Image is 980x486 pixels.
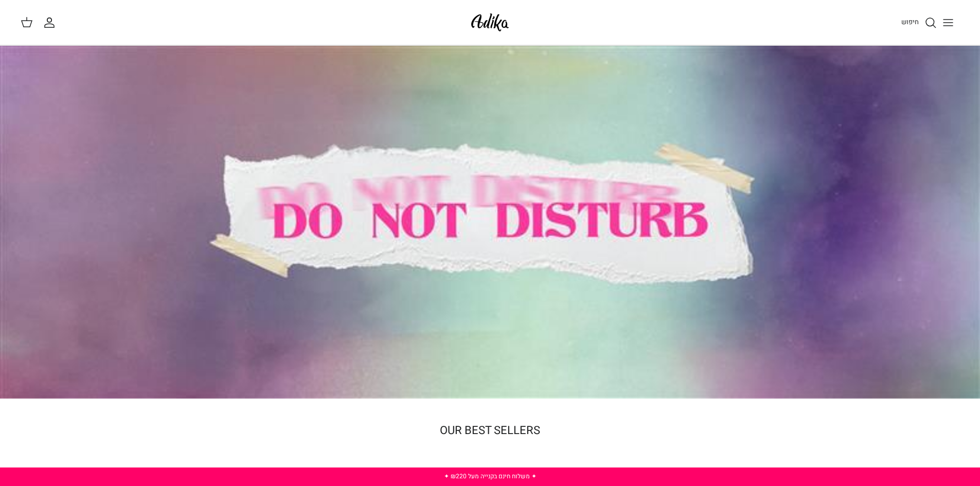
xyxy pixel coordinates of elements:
[444,472,537,481] a: ✦ משלוח חינם בקנייה מעל ₪220 ✦
[440,422,540,439] a: OUR BEST SELLERS
[937,11,959,34] button: Toggle menu
[901,16,937,29] a: חיפוש
[901,17,919,27] span: חיפוש
[43,16,60,29] a: החשבון שלי
[468,10,512,34] img: Adika IL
